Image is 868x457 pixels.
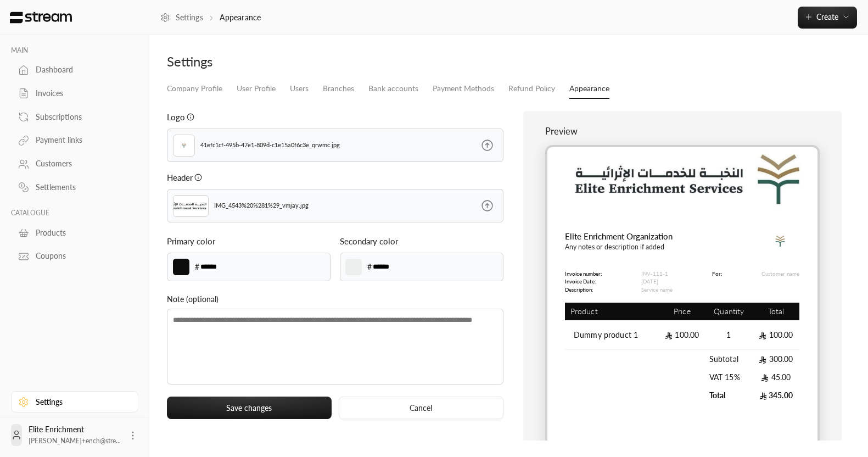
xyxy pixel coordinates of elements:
[36,88,125,99] div: Invoices
[565,321,658,350] td: Dummy product 1
[545,125,820,138] p: Preview
[11,177,138,198] a: Settlements
[167,397,332,419] button: Save changes
[11,246,138,267] a: Coupons
[214,201,309,210] p: IMG_4543%20%281%29_vmjay.jpg
[565,230,673,242] p: Elite Enrichment Organization
[290,79,309,98] a: Users
[11,83,138,104] a: Invoices
[367,261,372,273] p: #
[187,113,194,121] svg: It must not be larger then 1MB. The supported MIME types are JPG and PNG.
[753,350,800,368] td: 300.00
[29,424,121,446] div: Elite Enrichment
[323,79,354,98] a: Branches
[167,111,185,123] p: Logo
[11,222,138,243] a: Products
[160,12,261,23] nav: breadcrumb
[712,270,722,278] p: For:
[753,386,800,404] td: 345.00
[36,158,125,169] div: Customers
[36,64,125,75] div: Dashboard
[641,277,673,286] p: [DATE]
[753,303,800,321] th: Total
[36,135,125,146] div: Payment links
[705,303,752,321] th: Quantity
[36,397,125,408] div: Settings
[36,182,125,193] div: Settlements
[9,12,73,24] img: Logo
[11,209,138,218] p: CATALOGUE
[11,46,138,55] p: MAIN
[340,235,398,247] p: Secondary color
[167,53,503,70] div: Settings
[798,7,857,29] button: Create
[658,321,705,350] td: 100.00
[11,153,138,175] a: Customers
[658,303,705,321] th: Price
[167,293,503,305] p: Note (optional)
[36,250,125,261] div: Coupons
[173,195,209,217] img: header
[565,303,658,321] th: Product
[753,321,800,350] td: 100.00
[195,261,199,273] p: #
[565,277,602,286] p: Invoice Date:
[724,330,735,341] span: 1
[761,222,799,260] img: Logo
[547,147,817,213] img: IMG_4543%20%281%29_vmjay.jpg
[11,130,138,151] a: Payment links
[220,12,261,23] p: Appearance
[368,79,418,98] a: Bank accounts
[433,79,494,98] a: Payment Methods
[705,368,752,386] td: VAT 15%
[753,368,800,386] td: 45.00
[160,12,203,23] a: Settings
[508,79,555,98] a: Refund Policy
[194,174,202,181] svg: It must not be larger than 1MB. The supported MIME types are JPG and PNG.
[641,270,673,278] p: INV-111-1
[565,286,602,294] p: Description:
[167,235,215,247] p: Primary color
[641,286,673,294] p: Service name
[569,79,609,99] a: Appearance
[11,59,138,81] a: Dashboard
[237,79,276,98] a: User Profile
[565,242,673,253] p: Any notes or description if added
[761,270,799,278] p: Customer name
[339,397,503,419] button: Cancel
[167,171,193,183] p: Header
[176,137,192,154] img: Logo
[816,12,838,21] span: Create
[167,79,222,98] a: Company Profile
[11,106,138,127] a: Subscriptions
[200,141,340,150] p: 41efc1cf-495b-47e1-809d-c1e15a0f6c3e_qrwmc.jpg
[565,303,799,405] table: Products Preview
[705,386,752,404] td: Total
[36,227,125,238] div: Products
[36,112,125,122] div: Subscriptions
[705,350,752,368] td: Subtotal
[11,391,138,413] a: Settings
[565,270,602,278] p: Invoice number:
[29,437,121,445] span: [PERSON_NAME]+ench@stre...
